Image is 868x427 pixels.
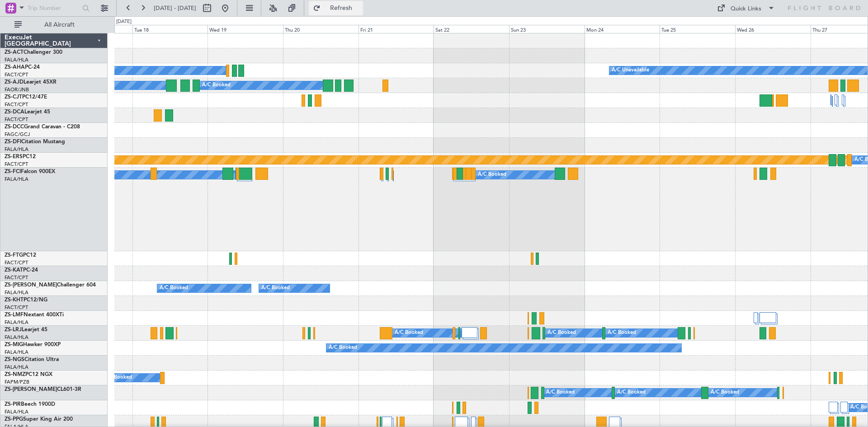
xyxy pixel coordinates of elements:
a: ZS-LRJLearjet 45 [5,327,47,333]
a: FAOR/JNB [5,86,29,93]
div: Tue 25 [660,25,735,33]
a: ZS-DCCGrand Caravan - C208 [5,124,80,130]
a: FACT/CPT [5,274,28,281]
a: FACT/CPT [5,161,28,168]
div: A/C Booked [546,386,575,399]
div: Sun 23 [509,25,585,33]
div: Fri 21 [359,25,434,33]
span: ZS-[PERSON_NAME] [5,282,57,288]
span: ZS-[PERSON_NAME] [5,387,57,392]
span: ZS-FTG [5,253,23,258]
span: ZS-NGS [5,357,24,362]
a: FALA/HLA [5,319,28,326]
span: All Aircraft [24,22,95,28]
span: ZS-ERS [5,154,23,160]
a: ZS-AHAPC-24 [5,65,40,70]
a: ZS-PIRBeech 1900D [5,402,55,407]
div: A/C Booked [711,386,739,399]
a: ZS-[PERSON_NAME]CL601-3R [5,387,81,392]
span: ZS-LMF [5,312,24,318]
a: ZS-FCIFalcon 900EX [5,169,55,174]
span: ZS-PPG [5,417,23,422]
a: ZS-NMZPC12 NGX [5,372,52,377]
span: ZS-DFI [5,139,21,145]
a: FACT/CPT [5,116,28,123]
div: Thu 20 [283,25,359,33]
a: FALA/HLA [5,334,28,341]
div: A/C Booked [104,371,132,385]
span: ZS-LRJ [5,327,22,333]
span: ZS-AHA [5,65,25,70]
div: [DATE] [116,18,132,26]
div: A/C Booked [261,282,290,295]
button: Refresh [309,1,363,15]
span: ZS-DCA [5,109,24,115]
a: FALA/HLA [5,56,28,63]
a: FALA/HLA [5,349,28,356]
span: ZS-NMZ [5,372,25,377]
span: ZS-KAT [5,267,23,273]
div: A/C Booked [608,326,636,340]
a: FAGC/GCJ [5,131,30,138]
a: FALA/HLA [5,289,28,296]
div: A/C Booked [160,282,188,295]
span: ZS-AJD [5,80,24,85]
span: ZS-MIG [5,342,23,347]
a: ZS-AJDLearjet 45XR [5,80,57,85]
a: FALA/HLA [5,364,28,371]
a: FACT/CPT [5,71,28,78]
a: ZS-KHTPC12/NG [5,297,47,303]
div: Tue 18 [132,25,208,33]
span: ZS-FCI [5,169,21,174]
a: FACT/CPT [5,259,28,266]
a: FALA/HLA [5,176,28,183]
a: ZS-LMFNextant 400XTi [5,312,64,318]
div: A/C Booked [617,386,646,399]
span: ZS-PIR [5,402,21,407]
input: Trip Number [28,1,80,15]
span: Refresh [322,5,360,11]
a: ZS-PPGSuper King Air 200 [5,417,73,422]
a: ZS-[PERSON_NAME]Challenger 604 [5,282,96,288]
a: ZS-KATPC-24 [5,267,38,273]
a: ZS-DFICitation Mustang [5,139,65,145]
div: Quick Links [731,5,761,14]
div: Sat 22 [434,25,509,33]
div: A/C Booked [329,341,357,355]
div: Wed 26 [735,25,811,33]
span: ZS-ACT [5,50,24,55]
div: A/C Booked [478,168,506,182]
div: A/C Booked [395,326,423,340]
a: ZS-ACTChallenger 300 [5,50,62,55]
a: FAPM/PZB [5,379,29,385]
span: ZS-CJT [5,94,22,100]
div: Mon 24 [585,25,660,33]
div: A/C Booked [202,79,231,92]
a: FALA/HLA [5,408,28,415]
a: ZS-FTGPC12 [5,253,36,258]
div: Wed 19 [208,25,283,33]
a: ZS-NGSCitation Ultra [5,357,59,362]
div: A/C Booked [547,326,576,340]
span: ZS-DCC [5,124,24,130]
button: All Aircraft [10,18,98,32]
a: FALA/HLA [5,146,28,153]
a: FACT/CPT [5,304,28,311]
a: ZS-ERSPC12 [5,154,36,160]
span: ZS-KHT [5,297,24,303]
span: [DATE] - [DATE] [154,4,196,12]
button: Quick Links [712,1,779,15]
a: FACT/CPT [5,101,28,108]
div: A/C Unavailable [612,64,649,77]
a: ZS-DCALearjet 45 [5,109,50,115]
a: ZS-CJTPC12/47E [5,94,47,100]
a: ZS-MIGHawker 900XP [5,342,61,347]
